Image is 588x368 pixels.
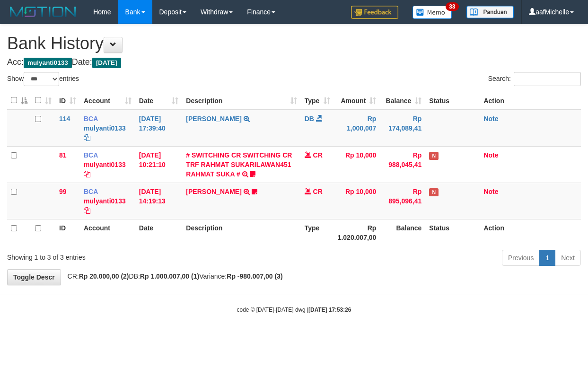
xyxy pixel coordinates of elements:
span: 81 [59,151,67,159]
a: Copy mulyanti0133 to clipboard [84,134,90,141]
span: DB [305,115,314,123]
th: Action [480,91,581,110]
a: Note [483,188,498,195]
span: CR: DB: Variance: [63,272,283,280]
th: ID: activate to sort column ascending [55,91,80,110]
select: Showentries [24,72,59,86]
th: Account: activate to sort column ascending [80,91,135,110]
th: ID [55,219,80,246]
strong: [DATE] 17:53:26 [308,307,351,313]
a: Copy mulyanti0133 to clipboard [84,207,90,214]
th: Rp 1.020.007,00 [334,219,380,246]
th: Account [80,219,135,246]
a: Note [483,115,498,123]
span: BCA [84,115,98,123]
td: [DATE] 10:21:10 [135,146,183,183]
a: Note [483,151,498,159]
strong: Rp -980.007,00 (3) [227,272,282,280]
th: Date [135,219,183,246]
span: BCA [84,188,98,195]
a: [PERSON_NAME] [186,115,241,123]
a: Copy mulyanti0133 to clipboard [84,170,90,178]
th: Balance: activate to sort column ascending [380,91,425,110]
h4: Acc: Date: [7,58,581,67]
th: Status [425,219,480,246]
img: Feedback.jpg [351,6,398,19]
td: Rp 174,089,41 [380,110,425,147]
th: Amount: activate to sort column ascending [334,91,380,110]
strong: Rp 20.000,00 (2) [79,272,129,280]
span: CR [313,188,323,195]
div: Showing 1 to 3 of 3 entries [7,249,238,262]
strong: Rp 1.000.007,00 (1) [140,272,199,280]
th: Action [480,219,581,246]
th: Type: activate to sort column ascending [301,91,334,110]
span: 114 [59,115,70,123]
input: Search: [514,72,581,86]
a: Toggle Descr [7,269,61,285]
th: : activate to sort column ascending [31,91,55,110]
span: BCA [84,151,98,159]
td: Rp 895,096,41 [380,183,425,219]
label: Show entries [7,72,79,86]
a: Next [555,250,581,266]
th: Description [182,219,300,246]
td: [DATE] 17:39:40 [135,110,183,147]
a: [PERSON_NAME] [186,188,241,195]
a: # SWITCHING CR SWITCHING CR TRF RAHMAT SUKARILAWAN451 RAHMAT SUKA # [186,151,292,178]
a: 1 [539,250,555,266]
img: Button%20Memo.svg [412,6,452,19]
img: panduan.png [466,6,514,18]
span: 33 [446,2,458,11]
label: Search: [488,72,581,86]
td: [DATE] 14:19:13 [135,183,183,219]
th: Balance [380,219,425,246]
h1: Bank History [7,34,581,53]
th: : activate to sort column descending [7,91,31,110]
span: Has Note [429,188,439,196]
a: mulyanti0133 [84,124,126,132]
span: 99 [59,188,67,195]
th: Description: activate to sort column ascending [182,91,300,110]
span: mulyanti0133 [24,58,72,68]
a: mulyanti0133 [84,161,126,168]
small: code © [DATE]-[DATE] dwg | [237,307,351,313]
span: CR [313,151,323,159]
th: Status [425,91,480,110]
a: mulyanti0133 [84,197,126,205]
td: Rp 988,045,41 [380,146,425,183]
span: [DATE] [92,58,121,68]
td: Rp 10,000 [334,183,380,219]
td: Rp 10,000 [334,146,380,183]
img: MOTION_logo.png [7,5,79,19]
a: Previous [502,250,540,266]
span: Has Note [429,152,439,160]
th: Date: activate to sort column ascending [135,91,183,110]
th: Type [301,219,334,246]
td: Rp 1,000,007 [334,110,380,147]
